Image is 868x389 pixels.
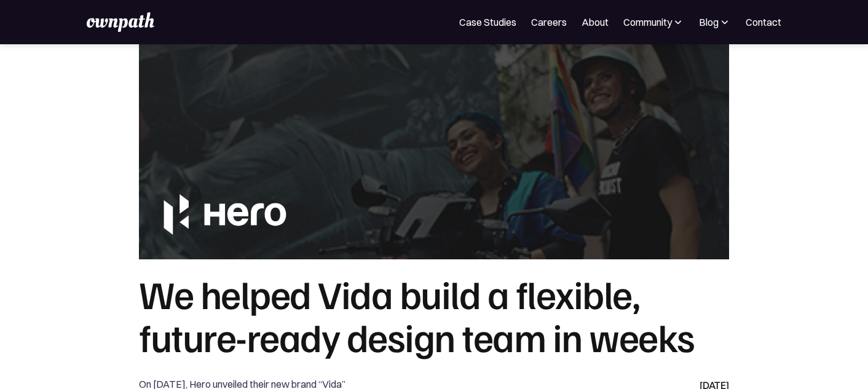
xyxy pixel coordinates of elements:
[531,15,567,29] a: Careers
[582,15,609,29] a: About
[623,15,684,29] div: Community
[139,272,729,358] h1: We helped Vida build a flexible, future-ready design team in weeks
[746,15,781,29] a: Contact
[699,15,731,29] div: Blog
[623,15,672,29] div: Community
[699,15,719,29] div: Blog
[459,15,516,29] a: Case Studies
